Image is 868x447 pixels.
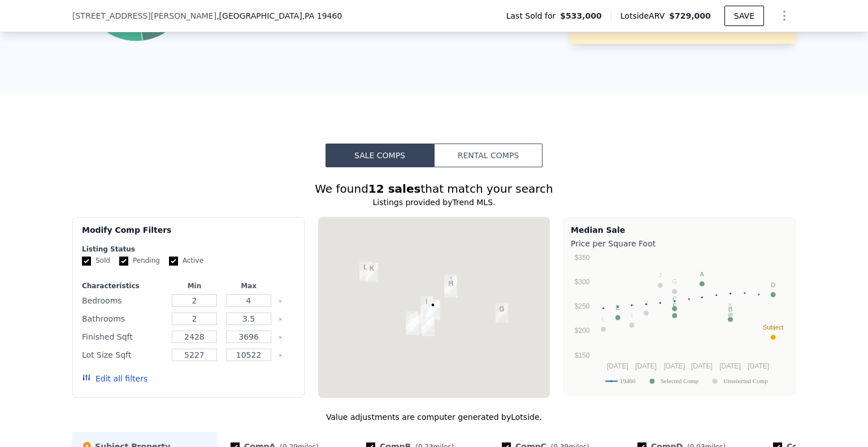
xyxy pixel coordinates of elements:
[771,281,775,288] text: D
[82,311,165,327] div: Bathrooms
[773,5,796,27] button: Show Options
[663,362,685,370] text: [DATE]
[719,362,741,370] text: [DATE]
[119,256,160,266] label: Pending
[620,10,669,21] span: Lotside ARV
[366,263,378,282] div: 106 Mockingbird Cir
[724,6,764,26] button: SAVE
[635,362,657,370] text: [DATE]
[571,251,788,393] svg: A chart.
[82,224,295,245] div: Modify Comp Filters
[428,301,440,320] div: 183 Sloan Rd
[421,313,433,332] div: 208 Hanover Rd
[763,324,784,331] text: Subject
[169,256,203,266] label: Active
[82,245,295,254] div: Listing Status
[672,296,677,302] text: C
[700,271,705,277] text: A
[224,281,274,290] div: Max
[278,353,283,358] button: Clear
[644,300,649,306] text: H
[359,262,372,281] div: 2 Sparrow Ct
[658,272,662,279] text: J
[575,302,590,310] text: $250
[669,11,711,20] span: $729,000
[575,351,590,359] text: $150
[119,257,128,266] input: Pending
[278,299,283,303] button: Clear
[575,327,590,335] text: $200
[607,362,628,370] text: [DATE]
[406,316,419,335] div: 432 Peters Way
[72,10,216,21] span: [STREET_ADDRESS][PERSON_NAME]
[748,362,769,370] text: [DATE]
[72,181,796,197] div: We found that match your search
[216,10,342,21] span: , [GEOGRAPHIC_DATA]
[82,373,147,384] button: Edit all filters
[661,377,698,384] text: Selected Comp
[82,347,165,363] div: Lot Size Sqft
[434,144,542,167] button: Rental Comps
[82,257,91,266] input: Sold
[496,303,508,323] div: 29 Leatherwood Dr
[672,278,677,285] text: G
[571,236,788,251] div: Price per Square Foot
[445,278,457,297] div: 836 Woods End Ct
[506,10,561,21] span: Last Sold for
[620,377,636,384] text: 19460
[575,254,590,262] text: $350
[691,362,713,370] text: [DATE]
[723,377,768,384] text: Unselected Comp
[82,329,165,345] div: Finished Sqft
[616,304,620,311] text: E
[422,317,435,336] div: 251 Hanover Rd
[560,10,602,21] span: $533,000
[278,317,283,322] button: Clear
[72,411,796,423] div: Value adjustments are computer generated by Lotside .
[728,302,733,309] text: K
[169,257,178,266] input: Active
[82,281,165,290] div: Characteristics
[444,275,457,294] div: 617 Regency Hills Dr
[368,182,421,196] strong: 12 sales
[82,293,165,309] div: Bedrooms
[278,335,283,340] button: Clear
[728,306,732,313] text: B
[420,296,433,315] div: 117 Sloan Rd
[406,311,418,331] div: 446 Peters Way
[672,302,676,309] text: F
[72,197,796,208] div: Listings provided by Trend MLS .
[82,256,110,266] label: Sold
[575,278,590,286] text: $300
[410,314,423,333] div: 515 Logan Rd
[427,300,439,319] div: 40 Thayer Way
[571,224,788,236] div: Median Sale
[602,316,605,323] text: L
[302,11,342,20] span: , PA 19460
[170,281,219,290] div: Min
[325,144,434,167] button: Sale Comps
[631,312,632,319] text: I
